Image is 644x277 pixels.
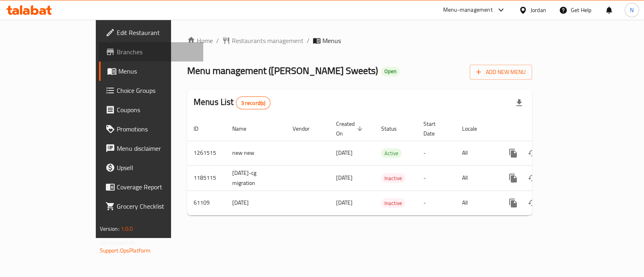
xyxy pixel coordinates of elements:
span: Inactive [381,199,405,208]
a: Edit Restaurant [99,23,203,42]
span: Inactive [381,174,405,183]
a: Choice Groups [99,81,203,100]
td: [DATE] [226,191,286,215]
a: Coupons [99,100,203,119]
a: Coverage Report [99,177,203,197]
span: Coverage Report [117,182,197,192]
span: Grocery Checklist [117,201,197,211]
td: - [417,141,456,165]
span: ID [194,124,209,133]
span: Branches [117,47,197,57]
div: Jordan [530,6,546,14]
li: / [307,36,310,45]
span: Menu management ( [PERSON_NAME] Sweets ) [187,62,378,80]
a: Upsell [99,158,203,177]
td: All [456,141,497,165]
td: All [456,165,497,191]
span: Get support on: [100,237,137,248]
span: Edit Restaurant [117,28,197,37]
td: 1261515 [187,141,226,165]
span: Status [381,124,407,133]
span: [DATE] [336,197,353,208]
button: Change Status [523,168,542,188]
span: [DATE] [336,172,353,183]
div: Inactive [381,173,405,183]
button: Change Status [523,193,542,213]
div: Total records count [236,96,271,109]
span: Menu disclaimer [117,144,197,153]
div: Active [381,148,402,158]
button: more [504,168,523,188]
h2: Menus List [194,96,270,109]
th: Actions [497,117,587,141]
div: Inactive [381,198,405,208]
span: Promotions [117,124,197,134]
a: Menu disclaimer [99,139,203,158]
td: - [417,165,456,191]
li: / [216,36,219,45]
a: Grocery Checklist [99,197,203,216]
span: Locale [462,124,487,133]
td: All [456,191,497,215]
span: Start Date [423,119,446,138]
span: Vendor [293,124,320,133]
span: 1.0.0 [121,224,133,234]
td: 61109 [187,191,226,215]
span: 3 record(s) [236,99,270,107]
span: Open [381,68,400,75]
span: Created On [336,119,365,138]
div: Menu-management [443,5,493,15]
span: Menus [322,36,341,45]
a: Promotions [99,119,203,139]
td: - [417,191,456,215]
td: new new [226,141,286,165]
span: Name [232,124,257,133]
span: Coupons [117,105,197,115]
button: more [504,193,523,213]
span: Restaurants management [232,36,303,45]
span: Upsell [117,163,197,172]
button: Add New Menu [470,65,532,80]
table: enhanced table [187,117,587,215]
button: Change Status [523,144,542,163]
div: Export file [510,93,529,113]
span: [DATE] [336,148,353,158]
div: Open [381,67,400,76]
a: Support.OpsPlatform [100,245,151,256]
span: Active [381,149,402,158]
button: more [504,144,523,163]
a: Menus [99,62,203,81]
td: [DATE]-cg migration [226,165,286,191]
a: Restaurants management [222,36,303,45]
span: Choice Groups [117,86,197,95]
span: Version: [100,224,120,234]
span: N [630,6,634,14]
nav: breadcrumb [187,36,532,45]
td: 1185115 [187,165,226,191]
span: Menus [118,66,197,76]
span: Add New Menu [476,67,526,77]
a: Branches [99,42,203,62]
